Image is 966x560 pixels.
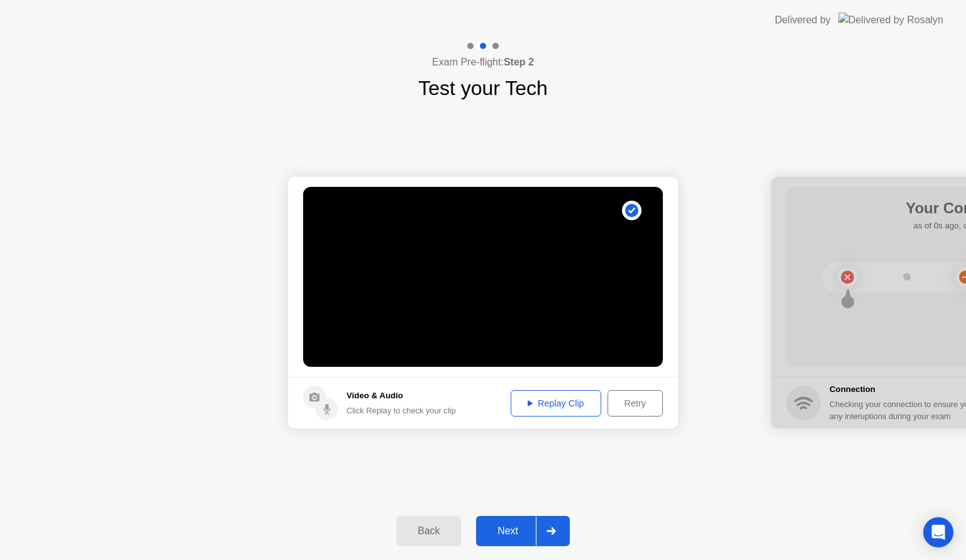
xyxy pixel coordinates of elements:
[418,73,548,103] h1: Test your Tech
[396,516,461,546] button: Back
[511,390,601,417] button: Replay Clip
[608,390,663,417] button: Retry
[515,398,597,408] div: Replay Clip
[400,525,457,537] div: Back
[838,13,943,27] img: Delivered by Rosalyn
[775,13,831,28] div: Delivered by
[923,517,953,547] div: Open Intercom Messenger
[612,398,658,408] div: Retry
[480,525,536,537] div: Next
[347,405,456,417] div: Click Replay to check your clip
[476,516,570,546] button: Next
[504,57,534,67] b: Step 2
[432,55,534,70] h4: Exam Pre-flight:
[347,389,456,402] h5: Video & Audio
